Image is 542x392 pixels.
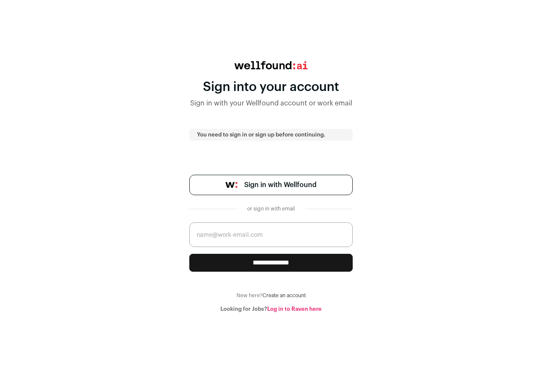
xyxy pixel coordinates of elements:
a: Sign in with Wellfound [189,175,353,195]
div: Sign into your account [189,80,353,95]
span: Sign in with Wellfound [244,180,317,190]
p: You need to sign in or sign up before continuing. [197,131,345,138]
input: name@work-email.com [189,222,353,247]
div: New here? [189,292,353,299]
div: Looking for Jobs? [189,306,353,312]
img: wellfound-symbol-flush-black-fb3c872781a75f747ccb3a119075da62bfe97bd399995f84a933054e44a575c4.png [225,182,237,188]
a: Log in to Raven here [267,306,322,312]
div: Sign in with your Wellfound account or work email [189,98,353,108]
a: Create an account [262,293,306,298]
div: or sign in with email [244,205,298,212]
img: wellfound:ai [234,61,308,69]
